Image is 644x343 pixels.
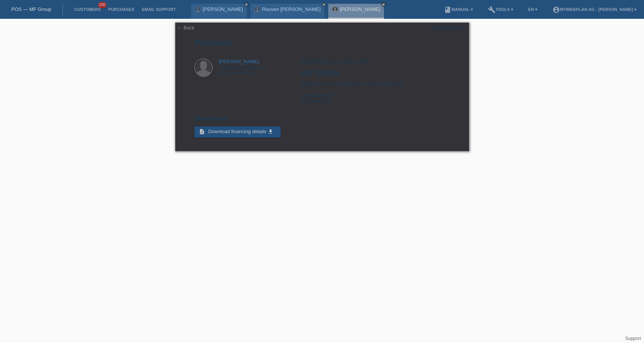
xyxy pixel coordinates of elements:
[262,6,321,12] a: Rouven [PERSON_NAME]
[203,6,243,12] a: [PERSON_NAME]
[177,25,195,30] a: ← Back
[194,126,281,138] a: description Download financing details get_app
[525,7,541,12] a: EN ▾
[219,59,259,64] a: [PERSON_NAME]
[245,3,248,6] i: close
[244,2,249,7] a: close
[549,7,640,12] a: account_circleMybikeplan AG - [PERSON_NAME] ▾
[488,6,496,14] i: build
[340,6,380,12] a: [PERSON_NAME]
[444,6,451,14] i: book
[104,7,138,12] a: Purchases
[484,7,517,12] a: buildTools ▾
[431,25,466,30] div: POSP00027517
[11,6,51,12] a: POS — MF Group
[219,59,266,76] div: Impasse Couvaloup 2 1147 Montricher
[322,3,326,6] i: close
[301,70,450,81] h2: CHF 3'999.00
[138,7,179,12] a: Email Support
[382,3,385,6] i: close
[440,7,477,12] a: bookManual ▾
[194,115,450,126] h2: Downloads
[98,2,107,8] span: 100
[208,129,266,134] span: Download financing details
[70,7,104,12] a: Customers
[268,129,274,135] i: get_app
[301,59,450,109] div: [GEOGRAPHIC_DATA], [DATE] Instalments (12 instalments) (Ausserhalb KKG) 43674483556
[321,2,327,7] a: close
[625,336,641,341] a: Support
[194,38,450,47] h1: Purchase
[301,93,335,98] span: External reference
[381,2,386,7] a: close
[199,129,205,135] i: description
[552,6,560,14] i: account_circle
